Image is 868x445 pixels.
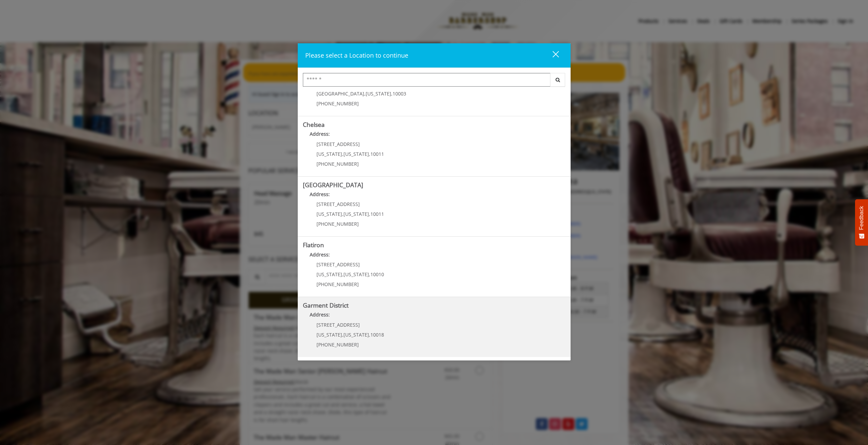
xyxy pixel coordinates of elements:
span: , [369,151,370,157]
span: [STREET_ADDRESS] [317,201,360,207]
span: 10018 [370,331,384,338]
div: close dialog [545,50,558,61]
span: , [342,271,343,278]
button: close dialog [540,48,563,62]
span: [PHONE_NUMBER] [317,221,359,227]
span: [US_STATE] [366,90,391,97]
span: [PHONE_NUMBER] [317,161,359,167]
span: [US_STATE] [343,331,369,338]
span: 10011 [370,151,384,157]
span: [US_STATE] [343,271,369,278]
span: , [342,211,343,217]
span: , [364,90,366,97]
b: [GEOGRAPHIC_DATA] [303,181,363,189]
span: [US_STATE] [343,151,369,157]
span: [US_STATE] [317,331,342,338]
span: Please select a Location to continue [305,51,408,59]
span: [STREET_ADDRESS] [317,322,360,328]
b: Chelsea [303,120,325,129]
span: [US_STATE] [343,211,369,217]
i: Search button [554,77,562,82]
span: [PHONE_NUMBER] [317,281,359,287]
b: Address: [310,251,330,258]
div: Center Select [303,73,565,90]
span: , [391,90,393,97]
b: Garment District [303,301,349,309]
span: [US_STATE] [317,211,342,217]
button: Feedback - Show survey [855,199,868,246]
span: [STREET_ADDRESS] [317,141,360,147]
span: [PHONE_NUMBER] [317,100,359,107]
span: , [369,331,370,338]
span: [GEOGRAPHIC_DATA] [317,90,364,97]
span: , [342,331,343,338]
b: Address: [310,311,330,318]
span: [STREET_ADDRESS] [317,261,360,268]
span: [PHONE_NUMBER] [317,341,359,348]
span: , [369,211,370,217]
span: , [369,271,370,278]
span: 10011 [370,211,384,217]
span: 10003 [393,90,406,97]
span: [US_STATE] [317,151,342,157]
b: Address: [310,131,330,137]
b: Address: [310,191,330,197]
span: , [342,151,343,157]
span: [US_STATE] [317,271,342,278]
input: Search Center [303,73,550,87]
span: 10010 [370,271,384,278]
span: Feedback [858,206,865,230]
b: Flatiron [303,241,324,249]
